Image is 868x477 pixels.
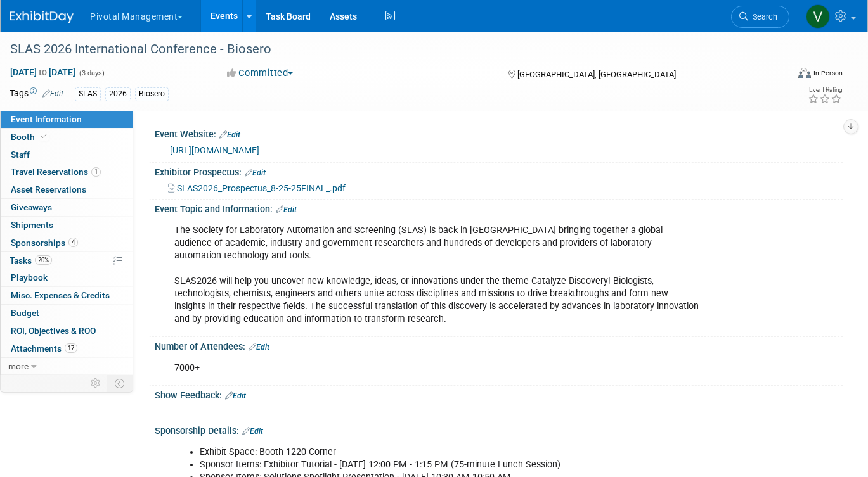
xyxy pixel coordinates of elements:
[200,446,701,459] li: Exhibit Space: Booth 1220 Corner
[1,163,133,181] a: Travel Reservations1
[806,4,830,29] img: Valerie Weld
[11,308,39,318] span: Budget
[1,111,133,128] a: Event Information
[135,87,169,101] div: Biosero
[11,272,48,283] span: Playbook
[720,66,843,85] div: Event Format
[11,220,53,230] span: Shipments
[10,255,52,265] span: Tasks
[41,133,47,140] i: Booth reservation complete
[10,67,76,78] span: [DATE] [DATE]
[219,130,240,139] a: Edit
[170,145,259,155] a: [URL][DOMAIN_NAME]
[65,343,77,353] span: 17
[798,68,811,78] img: Format-Inperson.png
[1,234,133,251] a: Sponsorships4
[731,6,789,28] a: Search
[165,355,709,381] div: 7000+
[1,129,133,146] a: Booth
[155,337,843,353] div: Number of Attendees:
[11,343,77,353] span: Attachments
[42,89,63,98] a: Edit
[1,217,133,234] a: Shipments
[748,12,777,22] span: Search
[11,184,86,194] span: Asset Reservations
[11,326,96,336] span: ROI, Objectives & ROO
[91,167,101,177] span: 1
[11,132,49,142] span: Booth
[155,125,843,141] div: Event Website:
[11,167,101,177] span: Travel Reservations
[75,87,101,101] div: SLAS
[168,183,346,193] a: SLAS2026_Prospectus_8-25-25FINAL_.pdf
[242,427,263,436] a: Edit
[11,238,78,248] span: Sponsorships
[245,169,266,177] a: Edit
[155,163,843,179] div: Exhibitor Prospectus:
[165,218,709,333] div: The Society for Laboratory Automation and Screening (SLAS) is back in [GEOGRAPHIC_DATA] bringing ...
[68,238,78,247] span: 4
[1,181,133,198] a: Asset Reservations
[177,183,346,193] span: SLAS2026_Prospectus_8-25-25FINAL_.pdf
[155,386,843,402] div: Show Feedback:
[107,375,133,391] td: Toggle Event Tabs
[6,38,772,61] div: SLAS 2026 International Conference - Biosero
[35,255,52,265] span: 20%
[225,391,246,400] a: Edit
[1,322,133,340] a: ROI, Objectives & ROO
[1,340,133,357] a: Attachments17
[10,87,63,101] td: Tags
[11,290,110,300] span: Misc. Expenses & Credits
[155,421,843,438] div: Sponsorship Details:
[249,343,269,352] a: Edit
[200,459,701,471] li: Sponsor Items: Exhibitor Tutorial - [DATE] 12:00 PM - 1:15 PM (75-minute Lunch Session)
[1,287,133,304] a: Misc. Expenses & Credits
[1,305,133,322] a: Budget
[85,375,107,391] td: Personalize Event Tab Strip
[11,114,82,124] span: Event Information
[8,361,29,371] span: more
[808,87,842,93] div: Event Rating
[517,70,676,79] span: [GEOGRAPHIC_DATA], [GEOGRAPHIC_DATA]
[1,252,133,269] a: Tasks20%
[1,146,133,163] a: Staff
[37,67,49,77] span: to
[223,67,298,80] button: Committed
[10,11,74,23] img: ExhibitDay
[78,69,105,77] span: (3 days)
[1,358,133,375] a: more
[1,199,133,216] a: Giveaways
[276,205,297,214] a: Edit
[11,149,30,160] span: Staff
[1,269,133,286] a: Playbook
[11,202,52,212] span: Giveaways
[105,87,131,101] div: 2026
[155,200,843,216] div: Event Topic and Information:
[813,68,843,78] div: In-Person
